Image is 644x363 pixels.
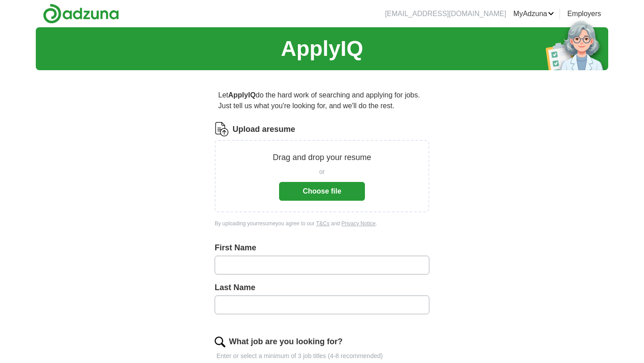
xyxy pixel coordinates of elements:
label: Last Name [215,282,429,294]
label: First Name [215,242,429,254]
a: Privacy Notice [341,220,376,227]
button: Choose file [279,182,365,201]
p: Drag and drop your resume [273,152,371,164]
a: T&Cs [316,220,330,227]
p: Let do the hard work of searching and applying for jobs. Just tell us what you're looking for, an... [215,86,429,115]
label: Upload a resume [233,123,295,135]
img: search.png [215,337,225,347]
span: or [319,167,325,177]
p: Enter or select a minimum of 3 job titles (4-8 recommended) [215,351,429,361]
div: By uploading your resume you agree to our and . [215,219,429,228]
a: Employers [567,8,601,19]
li: [EMAIL_ADDRESS][DOMAIN_NAME] [385,8,506,19]
h1: ApplyIQ [281,33,363,65]
img: CV Icon [215,122,229,136]
a: MyAdzuna [513,8,555,19]
img: Adzuna logo [43,4,119,24]
label: What job are you looking for? [229,336,343,348]
strong: ApplyIQ [228,91,255,99]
